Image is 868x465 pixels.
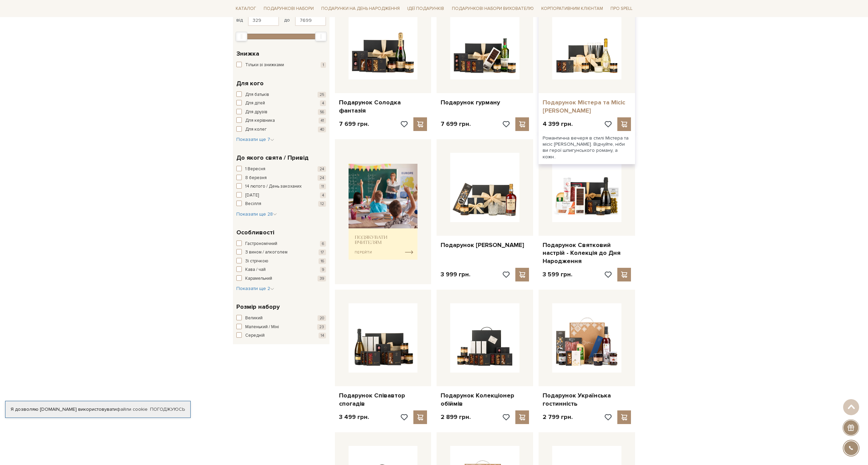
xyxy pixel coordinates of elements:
span: 24 [318,175,326,181]
span: До якого свята / Привід [236,153,309,162]
button: Тільки зі знижками 1 [236,62,326,69]
span: 12 [318,201,326,207]
a: Корпоративним клієнтам [539,3,606,14]
span: 14 лютого / День закоханих [245,183,301,190]
span: Великий [245,315,263,322]
button: Зі стрічкою 16 [236,258,326,265]
span: Показати ще 2 [236,286,274,291]
button: Для батьків 25 [236,91,326,98]
button: 1 Вересня 24 [236,166,326,173]
a: Подарунок Співавтор спогадів [339,392,427,408]
div: Я дозволяю [DOMAIN_NAME] використовувати [5,406,190,412]
a: Подарунок гурману [441,99,529,106]
span: З вином / алкоголем [245,249,288,256]
span: 4 [320,100,326,106]
span: Для дітей [245,100,265,107]
button: Для друзів 56 [236,109,326,116]
a: Про Spell [608,3,635,14]
a: Каталог [233,3,259,14]
p: 2 799 грн. [543,413,573,421]
button: Для дітей 4 [236,100,326,107]
button: З вином / алкоголем 17 [236,249,326,256]
a: Подарунок Солодка фантазія [339,99,427,115]
span: 9 [320,267,326,273]
button: Для керівника 41 [236,117,326,124]
span: Показати ще 28 [236,211,277,217]
span: 40 [318,127,326,132]
button: Середній 14 [236,332,326,339]
span: від [236,17,243,23]
p: 4 399 грн. [543,120,573,128]
button: Гастрономічний 6 [236,241,326,247]
span: Весілля [245,201,261,207]
span: Для колег [245,126,267,133]
span: 16 [319,258,326,264]
button: Показати ще 7 [236,136,274,143]
span: Зі стрічкою [245,258,268,265]
img: banner [349,164,418,260]
button: Показати ще 28 [236,211,277,218]
span: Середній [245,332,265,339]
span: 4 [320,192,326,198]
span: Показати ще 7 [236,136,274,142]
span: Для кого [236,79,264,88]
a: Подарунок [PERSON_NAME] [441,241,529,249]
button: Великий 20 [236,315,326,322]
button: 14 лютого / День закоханих 11 [236,183,326,190]
span: Для керівника [245,117,275,124]
span: 25 [318,92,326,98]
p: 7 699 грн. [339,120,369,128]
span: 24 [318,166,326,172]
span: 17 [319,249,326,255]
span: 14 [319,333,326,338]
span: Маленький / Міні [245,324,279,331]
span: 1 [321,62,326,68]
button: [DATE] 4 [236,192,326,199]
span: Знижка [236,49,259,58]
p: 2 899 грн. [441,413,471,421]
div: Max [315,32,327,41]
input: Ціна [248,14,279,26]
button: Карамельний 39 [236,275,326,282]
span: 41 [319,118,326,123]
span: Для друзів [245,109,267,116]
button: 8 березня 24 [236,175,326,181]
a: Подарункові набори вихователю [449,3,536,14]
span: до [284,17,290,23]
p: 3 499 грн. [339,413,369,421]
span: Гастрономічний [245,241,277,247]
span: 8 березня [245,175,267,181]
p: 3 599 грн. [543,271,572,278]
a: Подарунок Містера та Місіс [PERSON_NAME] [543,99,631,115]
span: 23 [317,324,326,330]
a: файли cookie [117,406,148,412]
a: Подарунок Колекціонер обіймів [441,392,529,408]
button: Весілля 12 [236,201,326,207]
span: 11 [319,184,326,189]
span: 39 [318,276,326,281]
input: Ціна [295,14,326,26]
button: Для колег 40 [236,126,326,133]
p: 7 699 грн. [441,120,471,128]
span: 20 [318,315,326,321]
span: 1 Вересня [245,166,265,173]
div: Min [236,32,247,41]
button: Показати ще 2 [236,285,274,292]
span: 6 [320,241,326,247]
span: Кава / чай [245,266,266,273]
div: Романтична вечеря в стилі Містера та місіс [PERSON_NAME]. Відчуйте, ніби ви герої шпигунського ро... [539,131,635,164]
span: Тільки зі знижками [245,62,284,69]
span: Карамельний [245,275,272,282]
p: 3 999 грн. [441,271,470,278]
button: Кава / чай 9 [236,266,326,273]
span: [DATE] [245,192,259,199]
span: Для батьків [245,91,269,98]
a: Ідеї подарунків [404,3,447,14]
a: Подарунок Українська гостинність [543,392,631,408]
span: 56 [318,109,326,115]
span: Особливості [236,228,274,237]
a: Подарунки на День народження [319,3,402,14]
a: Подарунок Святковий настрій - Колекція до Дня Народження [543,241,631,265]
button: Маленький / Міні 23 [236,324,326,331]
span: Розмір набору [236,302,280,311]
